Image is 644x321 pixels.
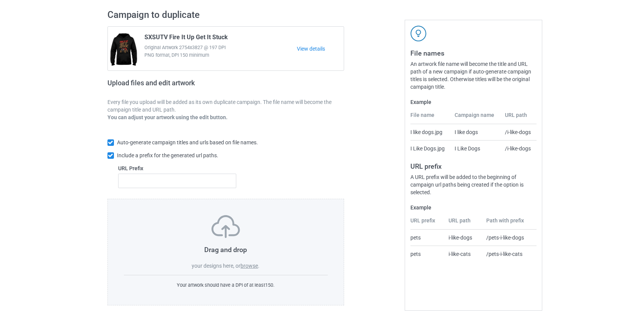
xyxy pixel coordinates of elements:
[107,79,250,93] h2: Upload files and edit artwork
[107,98,344,113] p: Every file you upload will be added as its own duplicate campaign. The file name will become the ...
[177,282,274,288] span: Your artwork should have a DPI of at least 150 .
[410,204,537,211] label: Example
[482,246,537,262] td: /pets-i-like-cats
[410,162,537,171] h3: URL prefix
[410,246,445,262] td: pets
[410,98,537,106] label: Example
[450,124,501,140] td: I like dogs
[410,230,445,246] td: pets
[240,263,258,269] label: browse
[482,217,537,230] th: Path with prefix
[410,49,537,57] h3: File names
[144,51,297,59] span: PNG format, DPI 150 minimum
[444,217,482,230] th: URL path
[450,140,501,157] td: I Like Dogs
[501,140,537,157] td: /i-like-dogs
[410,173,537,196] div: A URL prefix will be added to the beginning of campaign url paths being created if the option is ...
[297,45,344,53] a: View details
[444,230,482,246] td: i-like-dogs
[192,263,240,269] span: your designs here, or
[410,124,450,140] td: I like dogs.jpg
[501,111,537,124] th: URL path
[107,9,344,21] h2: Campaign to duplicate
[410,60,537,91] div: An artwork file name will become the title and URL path of a new campaign if auto-generate campai...
[444,246,482,262] td: i-like-cats
[117,152,218,158] span: Include a prefix for the generated url paths.
[410,111,450,124] th: File name
[410,217,445,230] th: URL prefix
[107,114,227,120] b: You can adjust your artwork using the edit button.
[450,111,501,124] th: Campaign name
[410,140,450,157] td: I Like Dogs.jpg
[118,164,237,172] label: URL Prefix
[410,26,426,42] img: svg+xml;base64,PD94bWwgdmVyc2lvbj0iMS4wIiBlbmNvZGluZz0iVVRGLTgiPz4KPHN2ZyB3aWR0aD0iNDJweCIgaGVpZ2...
[258,263,260,269] span: .
[117,139,258,145] span: Auto-generate campaign titles and urls based on file names.
[482,230,537,246] td: /pets-i-like-dogs
[144,34,228,44] span: SXSUTV Fire It Up Get It Stuck
[144,44,297,51] span: Original Artwork 2754x3827 @ 197 DPI
[501,124,537,140] td: /i-like-dogs
[211,215,240,238] img: svg+xml;base64,PD94bWwgdmVyc2lvbj0iMS4wIiBlbmNvZGluZz0iVVRGLTgiPz4KPHN2ZyB3aWR0aD0iNzVweCIgaGVpZ2...
[124,245,328,254] h3: Drag and drop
